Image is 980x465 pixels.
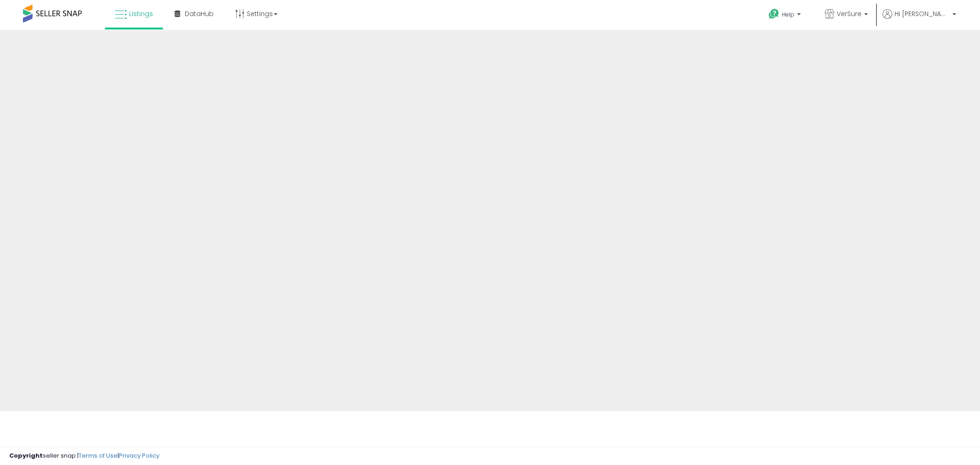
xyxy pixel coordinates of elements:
a: Help [761,1,810,30]
span: DataHub [185,9,214,18]
span: VerSure [837,9,861,18]
i: Get Help [768,8,780,20]
span: Hi [PERSON_NAME] [895,9,950,18]
span: Listings [129,9,153,18]
a: Hi [PERSON_NAME] [883,9,956,30]
span: Help [782,11,794,18]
